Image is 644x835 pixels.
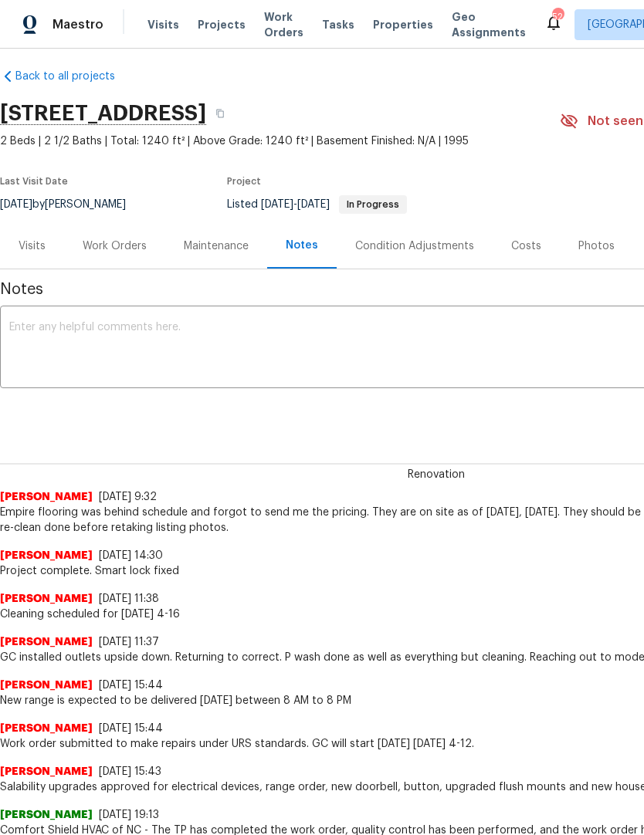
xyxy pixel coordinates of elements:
span: Work Orders [264,9,303,40]
span: Project [227,177,261,186]
span: [DATE] 11:38 [99,593,159,604]
div: Work Orders [83,238,147,254]
div: Maintenance [184,238,249,254]
span: [DATE] 11:37 [99,637,159,647]
span: Geo Assignments [452,9,526,40]
span: [DATE] 14:30 [99,550,163,561]
div: Photos [578,238,615,254]
span: Renovation [398,467,474,482]
span: [DATE] 15:44 [99,723,163,734]
div: Notes [286,238,318,253]
div: 52 [552,9,563,25]
button: Copy Address [206,100,234,127]
span: [DATE] 9:32 [99,492,157,502]
span: Properties [373,17,433,32]
span: Maestro [53,17,103,32]
span: [DATE] [261,199,293,210]
div: Visits [19,238,46,254]
span: Visits [147,17,179,32]
span: Tasks [322,19,354,30]
span: - [261,199,330,210]
div: Costs [511,238,541,254]
span: Projects [198,17,246,32]
span: [DATE] 19:13 [99,810,159,820]
span: In Progress [341,200,405,209]
span: [DATE] [297,199,330,210]
span: Listed [227,199,407,210]
span: [DATE] 15:44 [99,680,163,691]
div: Condition Adjustments [355,238,474,254]
span: [DATE] 15:43 [99,766,161,777]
